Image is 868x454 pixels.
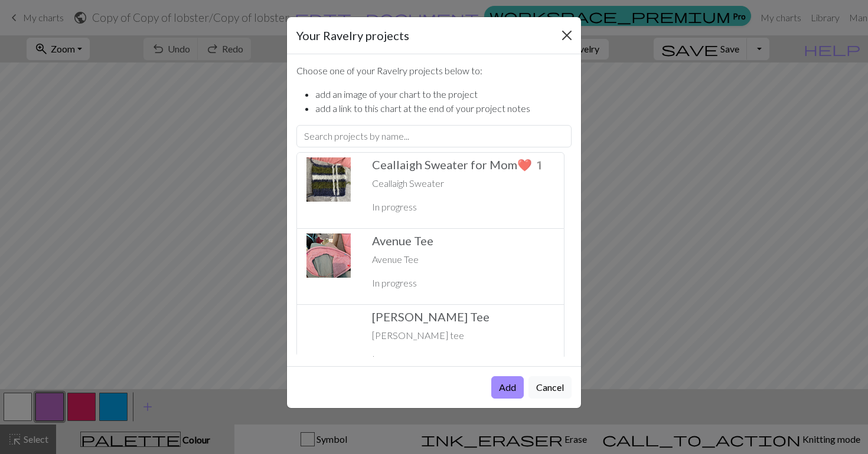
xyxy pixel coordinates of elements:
img: Project thumbnail [306,310,351,354]
h5: Avenue Tee ️ [372,233,554,248]
button: Add [491,376,524,399]
p: Choose one of your Ravelry projects below to: [296,64,572,78]
li: add an image of your chart to the project [315,87,572,101]
button: Cancel [528,376,572,399]
h5: Your Ravelry projects [296,27,409,44]
p: In progress [372,276,554,290]
input: Search projects by name... [296,125,572,147]
p: [PERSON_NAME] tee [372,328,554,343]
li: add a link to this chart at the end of your project notes [315,101,572,116]
button: Close [557,26,576,45]
p: Ceallaigh Sweater [372,176,554,190]
h5: [PERSON_NAME] Tee ️ [372,310,554,324]
h5: Ceallaigh Sweater for Mom ❤️1 ️ [372,157,554,172]
p: In progress [372,200,554,214]
img: Project thumbnail [306,157,351,202]
img: Project thumbnail [306,233,351,278]
p: In progress [372,352,554,366]
p: Avenue Tee [372,252,554,267]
